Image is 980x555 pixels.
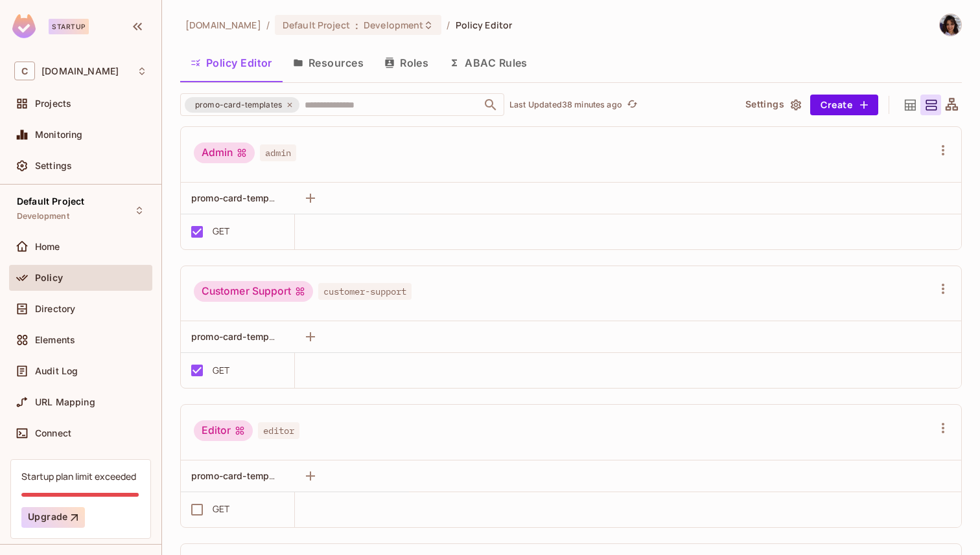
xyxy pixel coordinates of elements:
[35,242,60,252] span: Home
[35,98,71,109] span: Projects
[260,144,296,161] span: admin
[456,19,513,31] span: Policy Editor
[374,47,439,79] button: Roles
[35,273,63,283] span: Policy
[35,161,72,171] span: Settings
[35,335,75,345] span: Elements
[191,192,291,204] span: promo-card-templates
[21,470,136,482] div: Startup plan limit exceeded
[14,62,35,80] span: C
[194,281,313,302] div: Customer Support
[740,95,805,115] button: Settings
[447,19,450,31] li: /
[318,283,412,300] span: customer-support
[17,211,69,221] span: Development
[627,98,638,111] span: refresh
[49,19,89,34] div: Startup
[213,363,229,378] div: GET
[509,100,622,110] p: Last Updated 38 minutes ago
[180,47,283,79] button: Policy Editor
[194,142,255,163] div: Admin
[283,47,374,79] button: Resources
[35,304,75,314] span: Directory
[213,224,229,238] div: GET
[17,196,84,207] span: Default Project
[810,95,878,115] button: Create
[625,97,640,113] button: refresh
[191,330,291,343] span: promo-card-templates
[283,19,350,31] span: Default Project
[21,507,85,528] button: Upgrade
[622,97,640,113] span: Click to refresh data
[355,20,359,30] span: :
[266,19,270,31] li: /
[35,130,83,140] span: Monitoring
[35,428,71,438] span: Connect
[191,470,291,482] span: promo-card-templates
[187,98,290,111] span: promo-card-templates
[185,19,261,31] span: the active workspace
[12,14,36,38] img: SReyMgAAAABJRU5ErkJggg==
[258,422,299,439] span: editor
[439,47,538,79] button: ABAC Rules
[41,66,119,76] span: Workspace: chalkboard.io
[940,14,961,36] img: Lusine Karapetian
[35,397,95,407] span: URL Mapping
[185,97,299,113] div: promo-card-templates
[482,96,500,114] button: Open
[35,366,78,376] span: Audit Log
[194,420,253,441] div: Editor
[213,502,229,516] div: GET
[364,19,423,31] span: Development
